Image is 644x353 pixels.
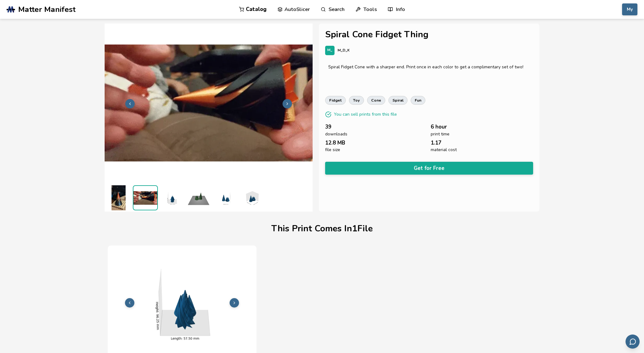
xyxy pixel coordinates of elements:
img: 1_3D_Dimensions [239,185,264,210]
span: print time [431,132,449,137]
img: 1_Print_Preview [186,185,211,210]
span: 1.17 [431,140,441,146]
a: toy [349,96,364,105]
p: M_D_K [338,47,350,54]
h1: Spiral Cone Fidget Thing [325,30,533,40]
span: material cost [431,147,457,152]
h1: This Print Comes In 1 File [271,224,373,234]
button: Send feedback via email [626,335,640,349]
img: 1_3D_Dimensions [213,185,238,210]
div: Spiral Fidget Cone with a sharper end. Print once in each color to get a complimentary set of two! [328,65,530,70]
a: cone [367,96,385,105]
button: My [622,3,637,15]
button: Get for Free [325,162,533,175]
img: 1_3D_Dimensions [159,185,184,210]
span: Matter Manifest [18,5,75,14]
span: file size [325,147,340,152]
p: You can sell prints from this file [334,111,397,118]
a: fun [411,96,425,105]
a: fidget [325,96,346,105]
span: M_ [327,48,332,52]
span: 12.8 MB [325,140,345,146]
span: 6 hour [431,124,447,130]
a: spiral [388,96,408,105]
span: downloads [325,132,347,137]
span: 39 [325,124,331,130]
